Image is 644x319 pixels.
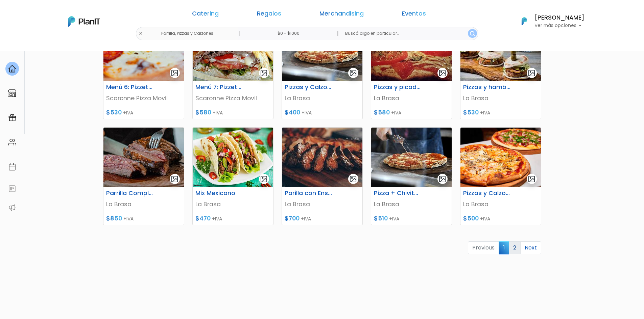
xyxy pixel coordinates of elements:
[8,138,16,146] img: people-662611757002400ad9ed0e3c099ab2801c6687ba6c219adb57efc949bc21e19d.svg
[463,108,479,116] span: $530
[68,16,100,27] img: PlanIt Logo
[285,108,300,116] span: $400
[470,31,475,36] img: search_button-432b6d5273f82d61273b3651a40e1bd1b912527efae98b1b7a1b2c0702e16a8d.svg
[192,21,273,119] a: gallery-light Menú 7: Pizzetas + Chivitos de Lomo al Pan Scaronne Pizza Movil $580 +IVA
[528,175,535,183] img: gallery-light
[528,69,535,77] img: gallery-light
[195,200,270,209] p: La Brasa
[319,11,364,19] a: Merchandising
[260,69,268,77] img: gallery-light
[370,84,425,91] h6: Pizzas y picada [PERSON_NAME]
[212,215,222,222] span: +IVA
[285,200,360,209] p: La Brasa
[459,190,515,197] h6: Pizzas y Calzones + Bebida
[106,200,181,209] p: La Brasa
[374,108,390,116] span: $580
[301,215,311,222] span: +IVA
[195,108,211,116] span: $580
[195,94,270,103] p: Scaronne Pizza Movil
[103,127,184,225] a: gallery-light Parrilla Completa con Mesa de Ensaladas La Brasa $850 +IVA
[171,175,178,183] img: gallery-light
[35,6,97,20] div: ¿Necesitás ayuda?
[520,241,541,254] a: Next
[257,11,281,19] a: Regalos
[374,200,449,209] p: La Brasa
[281,190,336,197] h6: Parilla con Ensaladas
[499,241,509,254] span: 1
[8,163,16,171] img: calendar-87d922413cdce8b2cf7b7f5f62616a5cf9e4887200fb71536465627b3292af00.svg
[123,109,133,116] span: +IVA
[281,84,336,91] h6: Pizzas y Calzones
[8,89,16,97] img: marketplace-4ceaa7011d94191e9ded77b95e3339b90024bf715f7c57f8cf31f2d8c509eaba.svg
[402,11,426,19] a: Eventos
[534,15,585,21] h6: [PERSON_NAME]
[438,175,446,183] img: gallery-light
[191,190,247,197] h6: Mix Mexicano
[260,175,268,183] img: gallery-light
[8,65,16,73] img: home-e721727adea9d79c4d83392d1f703f7f8bce08238fde08b1acbfd93340b81755.svg
[192,127,273,225] a: gallery-light Mix Mexicano La Brasa $470 +IVA
[517,14,532,29] img: PlanIt Logo
[463,214,479,222] span: $500
[171,69,178,77] img: gallery-light
[106,94,181,103] p: Scaronne Pizza Movil
[102,84,158,91] h6: Menú 6: Pizzetas + Tablas + Sándwiches Calientes
[195,214,211,222] span: $470
[371,21,452,119] a: gallery-light Pizzas y picada [PERSON_NAME] La Brasa $580 +IVA
[106,108,122,116] span: $530
[463,94,538,103] p: La Brasa
[371,128,452,187] img: thumb_pizza.jpg
[460,21,541,119] a: gallery-light Pizzas y hamburguesas La Brasa $530 +IVA
[103,128,184,187] img: thumb_photo-1529692236671-f1f6cf9683ba__1_.jpg
[285,214,300,222] span: $700
[139,31,143,36] img: close-6986928ebcb1d6c9903e3b54e860dbc4d054630f23adef3a32610726dff6a82b.svg
[103,22,184,81] img: thumb_2-1_producto_3.png
[302,109,312,116] span: +IVA
[460,128,541,187] img: thumb_istockphoto-1377372234-612x612.jpg
[374,214,388,222] span: $510
[282,21,363,119] a: gallery-light Pizzas y Calzones La Brasa $400 +IVA
[8,204,16,212] img: partners-52edf745621dab592f3b2c58e3bca9d71375a7ef29c3b500c9f145b62cc070d4.svg
[123,215,134,222] span: +IVA
[370,190,425,197] h6: Pizza + Chivitos + Calzone
[391,109,401,116] span: +IVA
[463,200,538,209] p: La Brasa
[460,22,541,81] img: thumb_Banner-pitabroodje-kipburger-2020M03-1200x600-3.jpg
[438,69,446,77] img: gallery-light
[8,185,16,193] img: feedback-78b5a0c8f98aac82b08bfc38622c3050aee476f2c9584af64705fc4e61158814.svg
[371,22,452,81] img: thumb_50715919_2208337436153872_2953978489285378048_n.jpg
[459,84,515,91] h6: Pizzas y hamburguesas
[460,127,541,225] a: gallery-light Pizzas y Calzones + Bebida La Brasa $500 +IVA
[103,21,184,119] a: gallery-light Menú 6: Pizzetas + Tablas + Sándwiches Calientes Scaronne Pizza Movil $530 +IVA
[8,114,16,122] img: campaigns-02234683943229c281be62815700db0a1741e53638e28bf9629b52c665b00959.svg
[371,127,452,225] a: gallery-light Pizza + Chivitos + Calzone La Brasa $510 +IVA
[213,109,223,116] span: +IVA
[513,12,585,30] button: PlanIt Logo [PERSON_NAME] Ver más opciones
[480,215,490,222] span: +IVA
[534,23,585,28] p: Ver más opciones
[282,22,362,81] img: thumb_pizza.jpg
[193,22,273,81] img: thumb_2-1_chivito.png
[282,127,363,225] a: gallery-light Parilla con Ensaladas La Brasa $700 +IVA
[106,214,122,222] span: $850
[389,215,399,222] span: +IVA
[192,11,219,19] a: Catering
[480,109,490,116] span: +IVA
[285,94,360,103] p: La Brasa
[340,27,478,40] input: Buscá algo en particular..
[509,241,521,254] a: 2
[191,84,247,91] h6: Menú 7: Pizzetas + Chivitos de Lomo al Pan
[374,94,449,103] p: La Brasa
[238,29,240,37] p: |
[349,175,357,183] img: gallery-light
[349,69,357,77] img: gallery-light
[102,190,158,197] h6: Parrilla Completa con Mesa de Ensaladas
[193,128,273,187] img: thumb_tacos-mexicanos.jpg
[337,29,339,37] p: |
[282,128,362,187] img: thumb_Carne.jpg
